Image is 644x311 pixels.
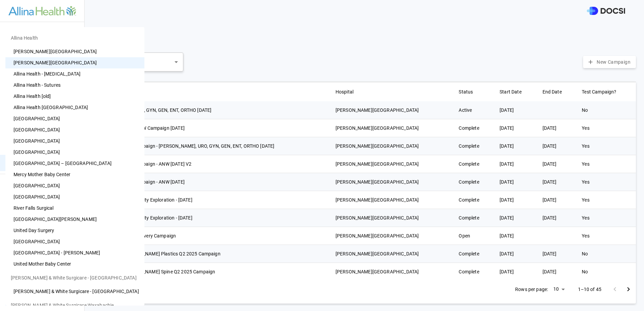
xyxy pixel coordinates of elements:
[5,113,144,124] li: [GEOGRAPHIC_DATA]
[5,158,144,169] li: [GEOGRAPHIC_DATA] – [GEOGRAPHIC_DATA]
[5,236,144,247] li: [GEOGRAPHIC_DATA]
[5,57,144,68] li: [PERSON_NAME][GEOGRAPHIC_DATA]
[5,203,144,214] li: River Falls Surgical
[5,286,144,297] li: [PERSON_NAME] & White Surgicare - [GEOGRAPHIC_DATA]
[5,247,144,258] li: [GEOGRAPHIC_DATA] - [PERSON_NAME]
[5,214,144,225] li: [GEOGRAPHIC_DATA][PERSON_NAME]
[5,68,144,80] li: Allina Health - [MEDICAL_DATA]
[5,191,144,203] li: [GEOGRAPHIC_DATA]
[5,169,144,180] li: Mercy Mother Baby Center
[5,258,144,270] li: United Mother Baby Center
[5,102,144,113] li: Allina Health [GEOGRAPHIC_DATA]
[5,91,144,102] li: Allina Health [old]
[5,225,144,236] li: United Day Surgery
[5,270,144,286] li: [PERSON_NAME] & White Surgicare - [GEOGRAPHIC_DATA]
[5,180,144,191] li: [GEOGRAPHIC_DATA]
[5,30,144,46] li: Allina Health
[5,80,144,91] li: Allina Health - Sutures
[5,124,144,136] li: [GEOGRAPHIC_DATA]
[5,46,144,57] li: [PERSON_NAME][GEOGRAPHIC_DATA]
[5,136,144,147] li: [GEOGRAPHIC_DATA]
[5,147,144,158] li: [GEOGRAPHIC_DATA]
